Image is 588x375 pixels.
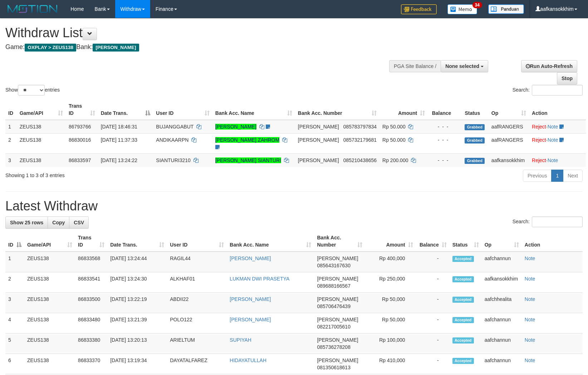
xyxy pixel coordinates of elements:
[156,157,190,163] span: SIANTURI3210
[447,4,477,14] img: Button%20Memo.svg
[513,85,583,96] label: Search:
[532,137,546,143] a: Reject
[365,333,416,354] td: Rp 100,000
[10,220,43,225] span: Show 25 rows
[365,231,416,252] th: Amount: activate to sort column ascending
[5,199,583,213] h1: Latest Withdraw
[167,333,227,354] td: ARIELTUM
[482,293,522,313] td: aafchhealita
[215,124,256,130] a: [PERSON_NAME]
[532,124,546,130] a: Reject
[230,317,271,322] a: [PERSON_NAME]
[513,216,583,227] label: Search:
[489,133,529,154] td: aafRANGERS
[445,63,479,69] span: None selected
[379,99,428,120] th: Amount: activate to sort column ascending
[5,216,48,229] a: Show 25 rows
[5,333,24,354] td: 5
[465,124,485,130] span: Grabbed
[525,255,535,261] a: Note
[5,313,24,333] td: 4
[18,85,45,96] select: Showentries
[295,99,379,120] th: Bank Acc. Number: activate to sort column ascending
[212,99,295,120] th: Bank Acc. Name: activate to sort column ascending
[230,255,271,261] a: [PERSON_NAME]
[382,124,406,130] span: Rp 50.000
[52,220,65,225] span: Copy
[317,324,350,330] span: Copy 082217005610 to clipboard
[450,231,482,252] th: Status: activate to sort column ascending
[452,337,474,344] span: Accepted
[525,296,535,302] a: Note
[452,317,474,323] span: Accepted
[101,137,137,143] span: [DATE] 11:37:33
[365,313,416,333] td: Rp 50,000
[156,137,188,143] span: ANDIKAARPN
[382,137,406,143] span: Rp 50.000
[24,313,75,333] td: ZEUS138
[452,276,474,282] span: Accepted
[75,333,107,354] td: 86833380
[167,313,227,333] td: POLO122
[563,170,583,182] a: Next
[5,169,240,179] div: Showing 1 to 3 of 3 entries
[317,276,358,282] span: [PERSON_NAME]
[17,154,66,167] td: ZEUS138
[529,99,586,120] th: Action
[482,354,522,374] td: aafchannun
[452,256,474,262] span: Accepted
[365,293,416,313] td: Rp 50,000
[472,2,482,8] span: 34
[532,85,583,96] input: Search:
[416,313,450,333] td: -
[482,231,522,252] th: Op: activate to sort column ascending
[314,231,365,252] th: Bank Acc. Number: activate to sort column ascending
[17,99,66,120] th: Game/API: activate to sort column ascending
[98,99,153,120] th: Date Trans.: activate to sort column descending
[317,317,358,322] span: [PERSON_NAME]
[529,120,586,133] td: ·
[522,231,583,252] th: Action
[107,293,167,313] td: [DATE] 13:22:19
[101,157,137,163] span: [DATE] 13:24:22
[317,344,350,350] span: Copy 085736278208 to clipboard
[24,354,75,374] td: ZEUS138
[548,157,558,163] a: Note
[548,124,558,130] a: Note
[215,137,280,143] a: [PERSON_NAME] ZAHROM
[525,317,535,322] a: Note
[488,4,524,14] img: panduan.png
[317,296,358,302] span: [PERSON_NAME]
[431,123,459,130] div: - - -
[153,99,212,120] th: User ID: activate to sort column ascending
[416,252,450,272] td: -
[551,170,563,182] a: 1
[5,85,60,96] label: Show entries
[389,60,441,72] div: PGA Site Balance /
[17,120,66,133] td: ZEUS138
[17,133,66,154] td: ZEUS138
[215,157,281,163] a: [PERSON_NAME] SIANTURI
[298,137,339,143] span: [PERSON_NAME]
[465,158,485,164] span: Grabbed
[75,354,107,374] td: 86833370
[452,358,474,364] span: Accepted
[482,313,522,333] td: aafchannun
[489,154,529,167] td: aafkansokkhim
[24,272,75,293] td: ZEUS138
[5,44,385,51] h4: Game: Bank:
[167,231,227,252] th: User ID: activate to sort column ascending
[441,60,488,72] button: None selected
[230,337,251,343] a: SUPIYAH
[75,293,107,313] td: 86833500
[5,4,60,14] img: MOTION_logo.png
[230,296,271,302] a: [PERSON_NAME]
[465,137,485,143] span: Grabbed
[416,333,450,354] td: -
[532,216,583,227] input: Search:
[75,252,107,272] td: 86833568
[93,44,139,52] span: [PERSON_NAME]
[401,4,437,14] img: Feedback.jpg
[69,216,89,229] a: CSV
[5,272,24,293] td: 2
